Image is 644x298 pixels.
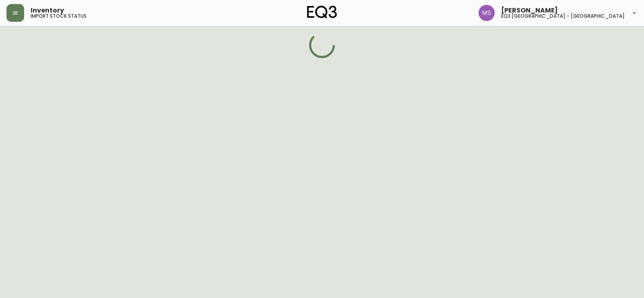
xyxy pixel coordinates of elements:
[501,14,625,19] h5: eq3 [GEOGRAPHIC_DATA] - [GEOGRAPHIC_DATA]
[307,6,337,19] img: logo
[479,5,495,21] img: 1b6e43211f6f3cc0b0729c9049b8e7af
[501,7,558,14] span: [PERSON_NAME]
[31,14,87,19] h5: import stock status
[31,7,64,14] span: Inventory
